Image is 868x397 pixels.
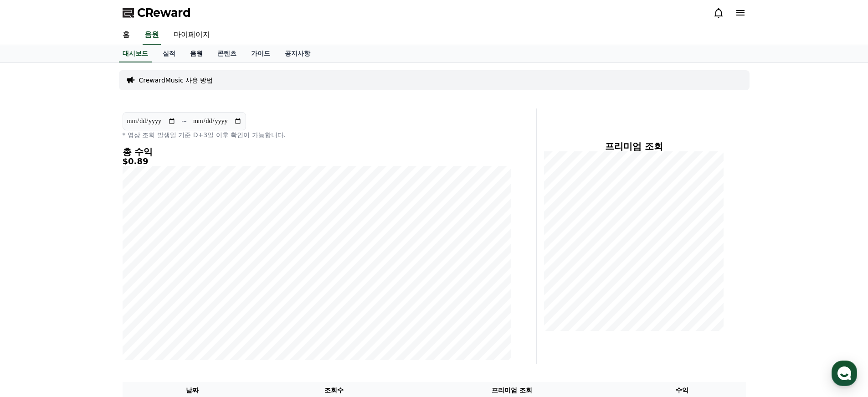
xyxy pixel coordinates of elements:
[544,141,724,151] h4: 프리미엄 조회
[83,303,94,310] span: 대화
[60,289,118,312] a: 대화
[143,26,161,45] a: 음원
[141,303,152,310] span: 설정
[244,45,277,62] a: 가이드
[3,289,60,312] a: 홈
[139,76,213,85] a: CrewardMusic 사용 방법
[123,5,191,20] a: CReward
[210,45,244,62] a: 콘텐츠
[181,116,187,127] p: ~
[123,130,511,139] p: * 영상 조회 발생일 기준 D+3일 이후 확인이 가능합니다.
[118,289,175,312] a: 설정
[183,45,210,62] a: 음원
[119,45,152,62] a: 대시보드
[123,157,511,166] h5: $0.89
[123,147,511,157] h4: 총 수익
[277,45,318,62] a: 공지사항
[29,303,34,310] span: 홈
[115,26,137,45] a: 홈
[137,5,191,20] span: CReward
[166,26,217,45] a: 마이페이지
[155,45,183,62] a: 실적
